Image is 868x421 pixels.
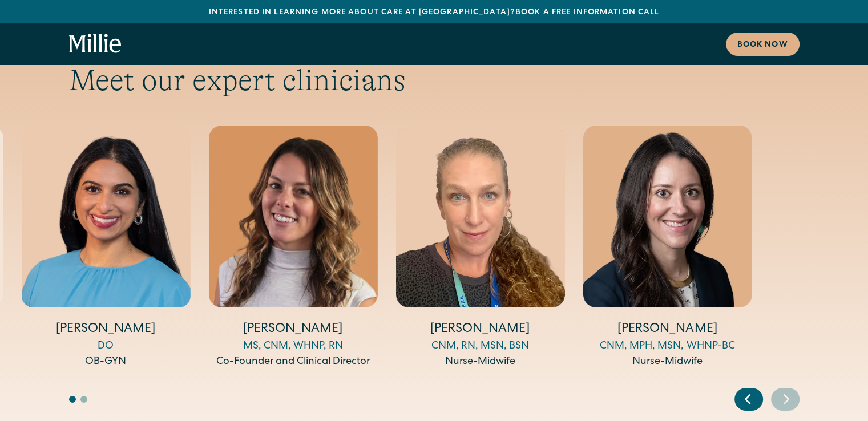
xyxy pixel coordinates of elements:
[80,396,87,403] button: Go to slide 2
[583,339,752,354] div: CNM, MPH, MSN, WHNP-BC
[21,339,190,354] div: DO
[69,396,76,403] button: Go to slide 1
[21,354,190,370] div: OB-GYN
[69,63,800,98] h2: Meet our expert clinicians
[69,34,122,54] a: home
[208,126,377,370] div: 3 / 5
[515,9,659,17] a: Book a free information call
[395,126,564,370] div: 4 / 5
[395,339,564,354] div: CNM, RN, MSN, BSN
[208,339,377,354] div: MS, CNM, WHNP, RN
[21,321,190,339] h4: [PERSON_NAME]
[583,321,752,339] h4: [PERSON_NAME]
[395,354,564,370] div: Nurse-Midwife
[583,126,752,370] div: 5 / 5
[208,321,377,339] h4: [PERSON_NAME]
[21,126,190,370] div: 2 / 5
[395,321,564,339] h4: [PERSON_NAME]
[726,33,800,56] a: Book now
[208,354,377,370] div: Co-Founder and Clinical Director
[583,354,752,370] div: Nurse-Midwife
[771,388,800,411] div: Next slide
[737,39,788,51] div: Book now
[734,388,763,411] div: Previous slide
